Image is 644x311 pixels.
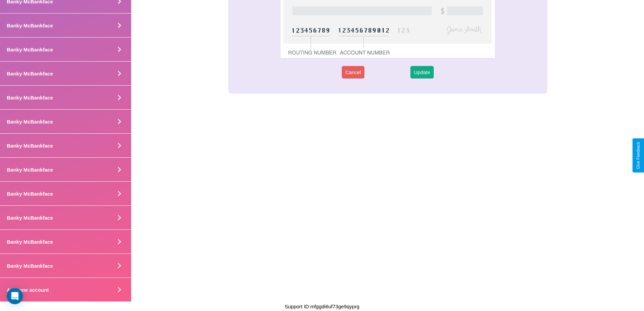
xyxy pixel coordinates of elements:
[7,191,53,197] h4: Banky McBankface
[342,66,364,79] button: Cancel
[7,119,53,125] h4: Banky McBankface
[7,167,53,173] h4: Banky McBankface
[7,95,53,101] h4: Banky McBankface
[7,215,53,221] h4: Banky McBankface
[410,66,433,79] button: Update
[7,47,53,52] h4: Banky McBankface
[7,288,23,304] div: Open Intercom Messenger
[7,287,49,293] h4: Add new account
[7,71,53,76] h4: Banky McBankface
[7,263,53,269] h4: Banky McBankface
[636,142,641,169] div: Give Feedback
[7,239,53,245] h4: Banky McBankface
[7,23,53,28] h4: Banky McBankface
[285,302,359,311] p: Support ID: mfggdi6uf73ge9qyprg
[7,143,53,149] h4: Banky McBankface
